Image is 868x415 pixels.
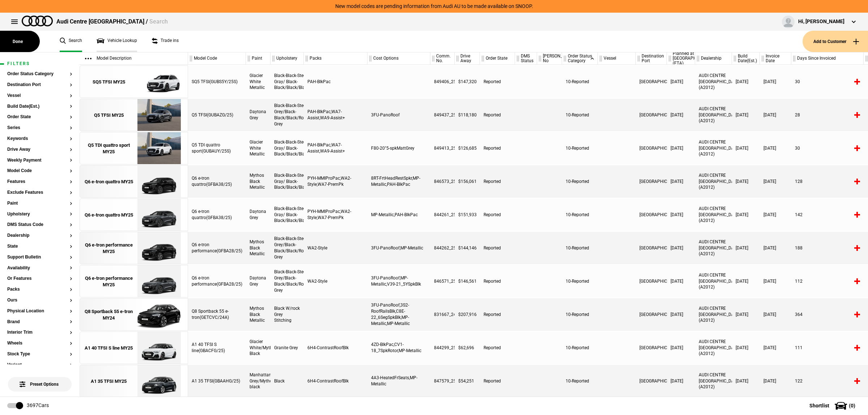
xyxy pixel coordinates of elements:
[367,265,430,298] div: 3FU-PanoRoof,MP-Metallic,V39-21_5YSpkBlk
[134,132,184,165] img: Audi_GUBAUY_25S_GX_2Y2Y_WA9_PAH_WA7_5MB_6FJ_WXC_PWL_PYH_F80_H65_(Nadin:_5MB_6FJ_C56_F80_H65_PAH_P...
[7,233,72,238] button: Dealership
[455,65,480,98] div: $147,320
[271,265,304,298] div: Black-Black-Steel Grey/Black-Black/Black/Rock Grey
[188,65,246,98] div: SQ5 TFSI(GUBS5Y/25S)
[84,365,134,398] a: A1 35 TFSI MY25
[271,331,304,364] div: Granite Grey
[246,99,271,131] div: Daytona Grey
[667,365,695,397] div: [DATE]
[91,378,127,385] div: A1 35 TFSI MY25
[562,232,598,264] div: 10-Reported
[760,198,791,231] div: [DATE]
[7,115,72,120] button: Order State
[732,232,760,264] div: [DATE]
[667,265,695,298] div: [DATE]
[56,18,168,26] div: Audi Centre [GEOGRAPHIC_DATA] /
[271,365,304,397] div: Black
[455,331,480,364] div: $62,696
[367,99,430,131] div: 3FU-PanoRoof
[271,99,304,131] div: Black-Black-Steel Grey/Black-Black/Black/Rock Grey
[22,16,53,26] img: audi.png
[667,99,695,131] div: [DATE]
[732,165,760,198] div: [DATE]
[7,266,72,271] button: Availability
[80,52,188,65] div: Model Description
[695,232,732,264] div: AUDI CENTRE [GEOGRAPHIC_DATA] (A2012)
[695,331,732,364] div: AUDI CENTRE [GEOGRAPHIC_DATA] (A2012)
[367,331,430,364] div: 4ZD-BlkPac,CV1-18_7SpkRotor,MP-Metallic
[695,165,732,198] div: AUDI CENTRE [GEOGRAPHIC_DATA] (A2012)
[760,65,791,98] div: [DATE]
[7,147,72,152] button: Drive Away
[455,365,480,397] div: $54,251
[732,52,759,65] div: Build Date(Est.)
[636,331,667,364] div: [GEOGRAPHIC_DATA]
[695,52,732,65] div: Dealership
[791,331,864,364] div: 111
[455,132,480,164] div: $126,685
[85,212,133,218] div: Q6 e-tron quattro MY25
[562,331,598,364] div: 10-Reported
[367,52,430,65] div: Cost Options
[246,265,271,298] div: Daytona Grey
[480,198,515,231] div: Reported
[667,52,695,65] div: Planned at [GEOGRAPHIC_DATA] (ETA)
[537,52,562,65] div: [PERSON_NAME] No
[791,65,864,98] div: 30
[188,198,246,231] div: Q6 e-tron quattro(GFBA38/25)
[803,31,868,52] button: Add to Customer
[480,132,515,164] div: Reported
[636,65,667,98] div: [GEOGRAPHIC_DATA]
[598,52,635,65] div: Vessel
[695,265,732,298] div: AUDI CENTRE [GEOGRAPHIC_DATA] (A2012)
[7,72,72,82] section: Order Status Category
[760,232,791,264] div: [DATE]
[667,298,695,331] div: [DATE]
[84,265,134,298] a: Q6 e-tron performance MY25
[7,82,72,87] button: Destination Port
[7,147,72,158] section: Drive Away
[84,199,134,231] a: Q6 e-tron quattro MY25
[430,331,455,364] div: 844299_25
[84,99,134,132] a: Q5 TFSI MY25
[271,232,304,264] div: Black-Black-Steel Grey/Black-Black/Black/Rock Grey
[304,265,367,298] div: WA2-Style
[367,365,430,397] div: 4A3-HeatedFrSeats,MP-Metallic
[188,99,246,131] div: Q5 TFSI(GUBAZG/25)
[667,331,695,364] div: [DATE]
[636,365,667,397] div: [GEOGRAPHIC_DATA]
[7,352,72,357] button: Stock Type
[7,298,72,309] section: Ours
[695,132,732,164] div: AUDI CENTRE [GEOGRAPHIC_DATA] (A2012)
[134,166,184,198] img: Audi_GFBA38_25_GX_0E0E_WA7_WA2_PAH_8RT_PYH_V39_VW5_(Nadin:_8RT_C04_PAH_PYH_SN8_V39_VW5_WA2_WA7)_e...
[7,158,72,163] button: Weekly Payment
[667,65,695,98] div: [DATE]
[97,31,137,52] a: Vehicle Lookup
[7,287,72,298] section: Packs
[636,198,667,231] div: [GEOGRAPHIC_DATA]
[695,99,732,131] div: AUDI CENTRE [GEOGRAPHIC_DATA] (A2012)
[455,99,480,131] div: $118,180
[430,132,455,164] div: 849413_25
[480,265,515,298] div: Reported
[188,365,246,397] div: A1 35 TFSI(GBAAHG/25)
[791,298,864,331] div: 364
[695,365,732,397] div: AUDI CENTRE [GEOGRAPHIC_DATA] (A2012)
[430,298,455,331] div: 831667_24
[27,402,49,409] div: 3697 Cars
[7,212,72,217] button: Upholstery
[7,309,72,320] section: Physical Location
[93,79,125,85] div: SQ5 TFSI MY25
[7,222,72,233] section: DMS Status Code
[271,132,304,164] div: Black-Black-Steel Gray/ Black-Black/Black/Black
[7,222,72,227] button: DMS Status Code
[304,232,367,264] div: WA2-Style
[732,198,760,231] div: [DATE]
[480,165,515,198] div: Reported
[188,298,246,331] div: Q8 Sportback 55 e-tron(GETCVC/24A)
[246,232,271,264] div: Mythos Black Metallic
[667,198,695,231] div: [DATE]
[7,255,72,260] button: Support Bulletin
[562,99,598,131] div: 10-Reported
[7,320,72,330] section: Brand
